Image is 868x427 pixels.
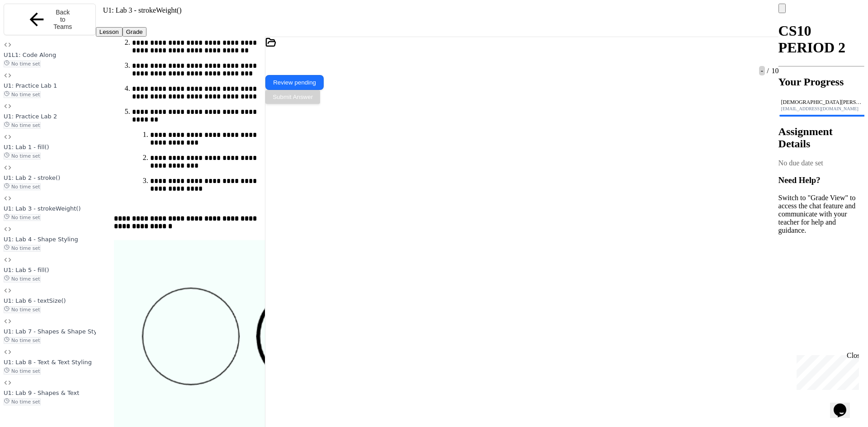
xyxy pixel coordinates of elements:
[265,75,324,90] button: Review pending
[52,9,73,30] span: Back to Teams
[4,368,41,375] span: No time set
[96,27,123,37] button: Lesson
[103,6,182,14] span: U1: Lab 3 - strokeWeight()
[4,153,41,160] span: No time set
[4,399,41,405] span: No time set
[4,328,108,335] span: U1: Lab 7 - Shapes & Shape Styling
[4,245,41,252] span: No time set
[4,61,41,67] span: No time set
[778,175,864,185] h3: Need Help?
[4,4,62,57] div: Chat with us now!Close
[778,23,864,56] h1: CS10 PERIOD 2
[4,236,78,243] span: U1: Lab 4 - Shape Styling
[4,214,41,221] span: No time set
[4,337,41,344] span: No time set
[273,94,313,100] span: Submit Answer
[4,359,92,366] span: U1: Lab 8 - Text & Text Styling
[265,90,320,104] button: Submit Answer
[778,4,864,13] div: My Account
[778,194,864,235] p: Switch to "Grade View" to access the chat feature and communicate with your teacher for help and ...
[4,113,57,120] span: U1: Practice Lab 2
[4,91,41,98] span: No time set
[767,67,769,75] span: /
[4,174,60,181] span: U1: Lab 2 - stroke()
[4,82,57,89] span: U1: Practice Lab 1
[4,52,56,58] span: U1L1: Code Along
[4,297,66,304] span: U1: Lab 6 - textSize()
[4,276,41,282] span: No time set
[4,183,41,190] span: No time set
[781,106,862,111] div: [EMAIL_ADDRESS][DOMAIN_NAME]
[759,66,765,75] span: -
[830,391,859,418] iframe: chat widget
[4,4,96,35] button: Back to Teams
[778,159,864,167] div: No due date set
[778,76,864,88] h2: Your Progress
[793,352,859,390] iframe: chat widget
[781,99,862,106] div: [DEMOGRAPHIC_DATA][PERSON_NAME]
[778,126,864,150] h2: Assignment Details
[4,306,41,313] span: No time set
[4,122,41,129] span: No time set
[4,267,49,273] span: U1: Lab 5 - fill()
[4,389,79,396] span: U1: Lab 9 - Shapes & Text
[4,205,81,212] span: U1: Lab 3 - strokeWeight()
[770,67,779,75] span: 10
[123,27,146,37] button: Grade
[4,144,49,150] span: U1: Lab 1 - fill()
